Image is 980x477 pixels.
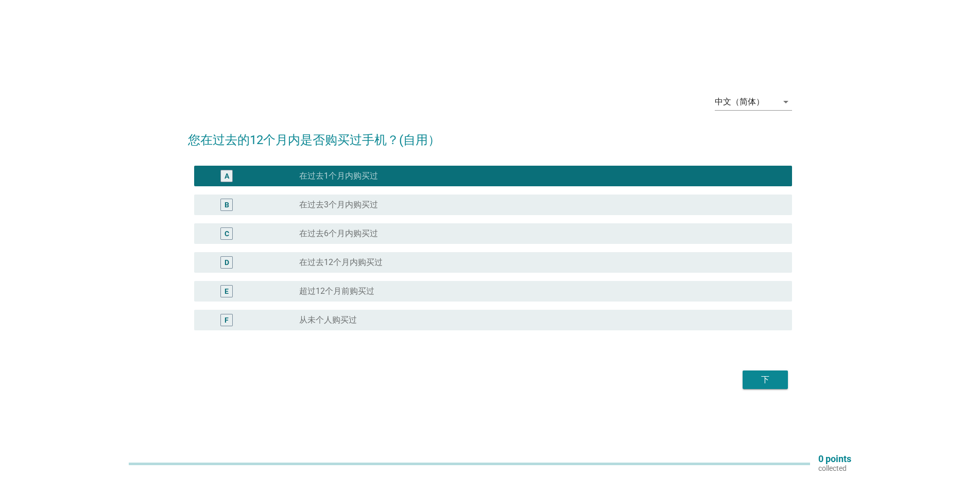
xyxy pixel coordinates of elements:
p: collected [818,464,851,473]
div: C [225,228,229,239]
h2: 您在过去的12个月内是否购买过手机？(自用） [188,120,792,149]
div: B [225,199,229,210]
div: A [225,170,229,181]
label: 在过去12个月内购买过 [299,257,383,268]
label: 在过去1个月内购买过 [299,171,378,181]
div: 中文（简体） [715,97,764,107]
label: 从未个人购买过 [299,315,357,325]
div: 下 [751,374,780,386]
label: 超过12个月前购买过 [299,286,374,296]
label: 在过去3个月内购买过 [299,200,378,210]
label: 在过去6个月内购买过 [299,228,378,239]
div: D [225,257,229,268]
div: E [225,286,229,296]
p: 0 points [818,454,851,464]
div: F [225,314,229,325]
i: arrow_drop_down [780,96,792,108]
button: 下 [743,370,788,389]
